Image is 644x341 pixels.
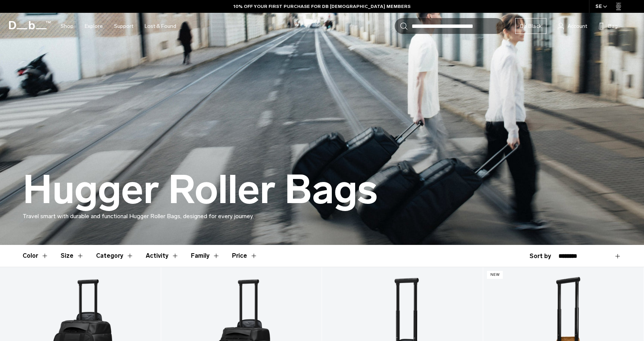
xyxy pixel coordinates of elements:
span: Travel smart with durable and functional Hugger Roller Bags, designed for every journey. [23,213,254,220]
button: Toggle Filter [146,245,179,267]
button: Toggle Filter [23,245,49,267]
span: Account [568,22,587,30]
p: New [487,271,503,279]
a: Explore [85,13,103,40]
span: Bag [608,22,618,30]
a: 10% OFF YOUR FIRST PURCHASE FOR DB [DEMOGRAPHIC_DATA] MEMBERS [233,3,411,10]
button: Bag [598,21,618,31]
h1: Hugger Roller Bags [23,168,378,212]
button: Toggle Filter [191,245,220,267]
a: Account [558,21,587,31]
nav: Main Navigation [55,13,182,40]
button: Toggle Filter [96,245,134,267]
a: Support [114,13,133,40]
a: Lost & Found [145,13,176,40]
button: Toggle Filter [61,245,84,267]
a: Shop [61,13,73,40]
a: Db Black [515,18,546,34]
button: Toggle Price [232,245,258,267]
